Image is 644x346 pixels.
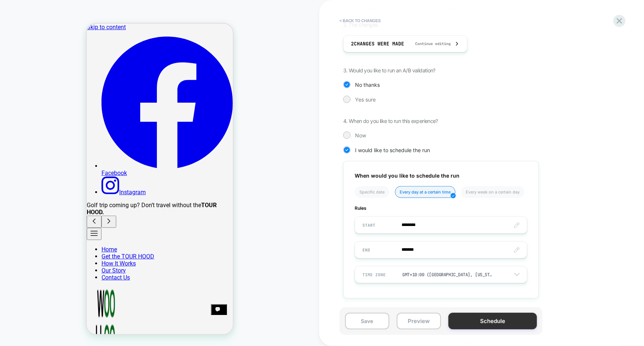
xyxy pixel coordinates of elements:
img: down [514,273,520,276]
a: Home [15,222,30,229]
a: Get the TOUR HOOD [15,229,68,236]
span: When would you like to schedule the run [355,172,459,179]
span: 3. Would you like to run an A/B validation? [343,67,435,73]
button: Save [345,313,389,329]
a: Instagram [15,165,59,172]
span: Continue editing [408,41,451,46]
a: Facebook [15,139,146,153]
div: GMT+10:00 ([GEOGRAPHIC_DATA], [US_STATE], [GEOGRAPHIC_DATA]) [403,272,495,278]
li: Specific date [355,186,389,198]
span: Now [355,132,366,138]
a: Contact Us [15,250,43,257]
span: I would like to schedule the run [355,147,430,153]
button: Schedule [448,313,537,329]
span: Yes sure [355,96,376,103]
span: No thanks [355,82,380,88]
li: Every week on a certain day [461,186,524,198]
li: Every day at a certain time [395,186,455,198]
inbox-online-store-chat: Shopify online store chat [124,281,140,305]
span: Facebook [15,146,40,153]
a: How It Works [15,236,49,243]
span: Rules [355,205,527,211]
button: Preview [397,313,441,329]
a: Our Story [15,243,39,250]
button: Next [15,192,30,204]
button: < Back to changes [336,15,385,27]
span: Instagram [32,165,59,172]
span: 2 Changes were made [351,41,404,47]
span: 4. When do you like to run this experience? [343,118,438,124]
